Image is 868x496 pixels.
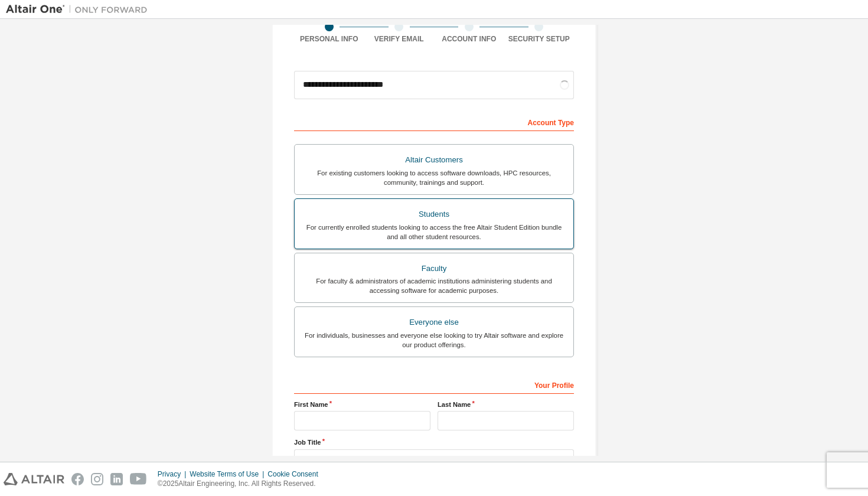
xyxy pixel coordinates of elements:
div: For faculty & administrators of academic institutions administering students and accessing softwa... [302,276,566,295]
div: Verify Email [364,34,435,44]
div: Faculty [302,260,566,277]
img: facebook.svg [71,473,84,485]
img: Altair One [6,4,154,15]
img: youtube.svg [130,473,147,485]
img: altair_logo.svg [4,473,64,485]
div: Privacy [158,469,190,479]
div: Students [302,206,566,223]
div: Website Terms of Use [190,469,267,479]
div: Altair Customers [302,152,566,168]
div: For existing customers looking to access software downloads, HPC resources, community, trainings ... [302,168,566,187]
p: © 2025 Altair Engineering, Inc. All Rights Reserved. [158,479,325,489]
div: Account Info [434,34,504,44]
div: Everyone else [302,314,566,331]
img: linkedin.svg [110,473,123,485]
div: Your Profile [294,375,574,394]
div: Security Setup [504,34,575,44]
div: Account Type [294,112,574,131]
img: instagram.svg [91,473,103,485]
label: First Name [294,400,430,409]
div: Cookie Consent [267,469,325,479]
label: Job Title [294,438,574,447]
div: For currently enrolled students looking to access the free Altair Student Edition bundle and all ... [302,223,566,242]
div: For individuals, businesses and everyone else looking to try Altair software and explore our prod... [302,331,566,350]
div: Personal Info [294,34,364,44]
label: Last Name [438,400,574,409]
